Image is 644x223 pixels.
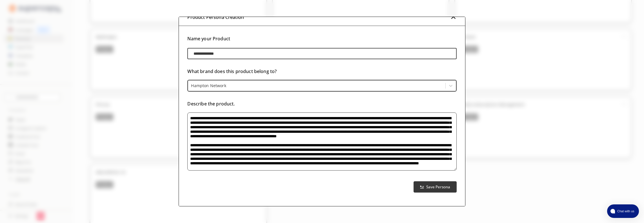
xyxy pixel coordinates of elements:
h3: Name your Product [187,34,456,43]
h3: What brand does this product belong to? [187,67,456,76]
b: Save Persona [426,184,450,189]
textarea: product-persona-input-textarea [187,112,456,171]
button: Close [450,13,457,21]
h3: Describe the product. [187,100,456,108]
input: product-persona-input-input [187,48,456,59]
button: Save Persona [414,181,457,193]
h3: Product Persona Creation [187,13,244,21]
button: atlas-launcher [607,204,639,218]
span: Chat with us [615,209,636,213]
